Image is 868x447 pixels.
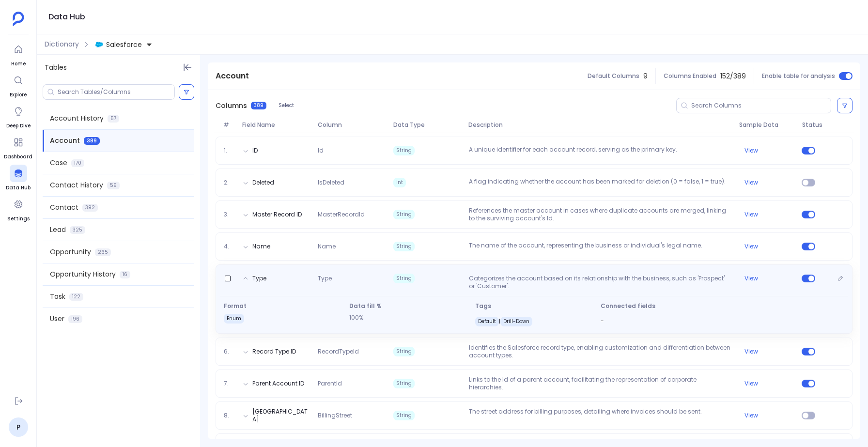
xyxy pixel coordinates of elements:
[601,317,604,325] span: -
[220,243,239,250] span: 4.
[465,178,735,187] p: A flag indicating whether the account has been marked for deletion (0 = false, 1 = true).
[744,179,758,186] button: View
[251,102,266,109] span: 389
[744,211,758,218] button: View
[691,102,831,109] input: Search Columns
[50,292,65,302] span: Task
[465,146,735,155] p: A unique identifier for each account record, serving as the primary key.
[50,158,67,168] span: Case
[735,121,798,129] span: Sample Data
[252,275,266,282] button: Type
[108,115,119,123] span: 57
[664,72,716,80] span: Columns Enabled
[252,243,270,250] button: Name
[10,60,27,68] span: Home
[393,146,415,155] span: String
[4,153,32,161] span: Dashboard
[69,293,83,301] span: 122
[50,269,116,279] span: Opportunity History
[220,147,239,154] span: 1.
[393,411,415,420] span: String
[238,121,314,129] span: Field Name
[82,204,98,212] span: 392
[465,344,735,359] p: Identifies the Salesforce record type, enabling customization and differentiation between account...
[314,348,389,355] span: RecordTypeId
[601,302,844,310] span: Connected fields
[252,179,274,186] button: Deleted
[6,122,31,130] span: Deep Dive
[7,215,30,223] span: Settings
[45,39,79,49] span: Dictionary
[6,165,31,192] a: Data Hub
[84,137,100,145] span: 389
[252,380,304,387] button: Parent Account ID
[219,121,238,129] span: #
[465,408,735,423] p: The street address for billing purposes, detailing where invoices should be sent.
[220,412,239,419] span: 8.
[393,210,415,219] span: String
[58,88,174,96] input: Search Tables/Columns
[6,184,31,192] span: Data Hub
[50,113,104,123] span: Account History
[393,178,406,187] span: Int
[7,196,30,223] a: Settings
[50,202,78,213] span: Contact
[389,121,465,129] span: Data Type
[107,182,120,189] span: 59
[68,315,82,323] span: 196
[216,101,247,111] span: Columns
[834,272,847,285] button: Edit
[393,274,415,283] span: String
[95,41,103,48] img: salesforce.svg
[744,275,758,282] button: View
[216,70,249,82] span: Account
[744,348,758,355] button: View
[588,72,639,80] span: Default Columns
[744,243,758,250] button: View
[393,347,415,356] span: String
[465,242,735,251] p: The name of the account, representing the business or individual's legal name.
[349,314,467,322] p: 100%
[252,348,296,355] button: Record Type ID
[393,242,415,251] span: String
[465,275,735,290] p: Categorizes the account based on its relationship with the business, such as 'Prospect' or 'Custo...
[120,271,130,278] span: 16
[13,12,24,26] img: petavue logo
[465,121,735,129] span: Description
[70,226,85,234] span: 325
[475,317,499,326] span: Default
[37,55,200,80] div: Tables
[720,71,746,81] span: 152 / 389
[224,302,341,310] span: Format
[314,243,389,250] span: Name
[220,380,239,387] span: 7.
[314,275,389,290] span: Type
[314,147,389,154] span: Id
[272,99,300,112] button: Select
[744,412,758,419] button: View
[349,302,467,310] span: Data fill %
[314,380,389,387] span: ParentId
[798,121,823,129] span: Status
[10,41,27,68] a: Home
[475,302,593,310] span: Tags
[499,318,500,325] span: |
[95,248,111,256] span: 265
[10,72,27,99] a: Explore
[50,225,66,235] span: Lead
[643,71,648,81] span: 9
[50,247,91,257] span: Opportunity
[465,207,735,222] p: References the master account in cases where duplicate accounts are merged, linking to the surviv...
[48,10,85,24] h1: Data Hub
[314,412,389,419] span: BillingStreet
[106,40,142,49] span: Salesforce
[252,147,258,154] button: ID
[93,37,155,52] button: Salesforce
[50,136,80,146] span: Account
[252,211,302,218] button: Master Record ID
[744,147,758,154] button: View
[50,314,64,324] span: User
[393,379,415,388] span: String
[181,61,194,74] button: Hide Tables
[220,211,239,218] span: 3.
